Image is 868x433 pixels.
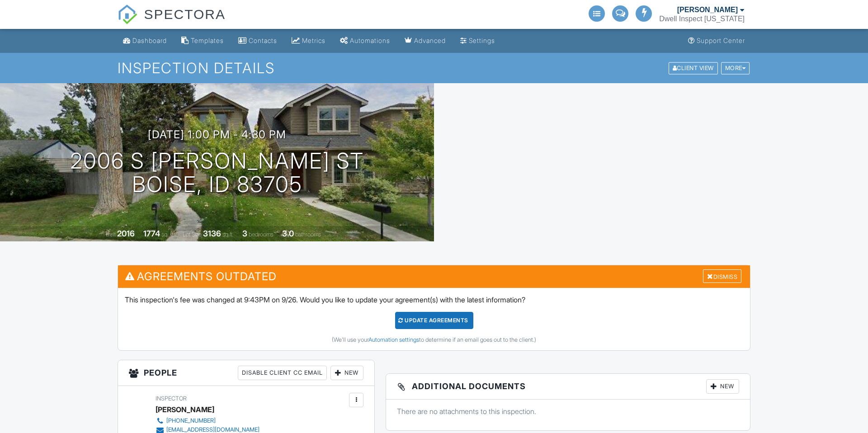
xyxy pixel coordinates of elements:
[70,149,364,197] h1: 2006 S [PERSON_NAME] St Boise, ID 83705
[238,366,327,380] div: Disable Client CC Email
[706,379,739,394] div: New
[118,14,226,30] a: SPECTORA
[249,37,277,44] div: Contacts
[401,33,449,49] a: Advanced
[178,33,227,49] a: Templates
[235,33,281,49] a: Contacts
[222,231,234,238] span: sq.ft.
[118,360,374,386] h3: People
[118,265,750,287] h3: Agreements Outdated
[148,128,286,141] h3: [DATE] 1:00 pm - 4:30 pm
[144,5,226,24] span: SPECTORA
[684,33,749,49] a: Support Center
[117,229,135,238] div: 2016
[156,403,214,416] div: [PERSON_NAME]
[469,37,495,44] div: Settings
[191,37,224,44] div: Templates
[161,231,174,238] span: sq. ft.
[288,33,329,49] a: Metrics
[118,5,137,24] img: The Best Home Inspection Software - Spectora
[118,60,750,76] h1: Inspection Details
[242,229,247,238] div: 3
[330,366,363,380] div: New
[166,417,216,424] div: [PHONE_NUMBER]
[677,5,738,14] div: [PERSON_NAME]
[106,231,116,238] span: Built
[143,229,160,238] div: 1774
[668,64,720,71] a: Client View
[302,37,325,44] div: Metrics
[118,288,750,350] div: This inspection's fee was changed at 9:43PM on 9/26. Would you like to update your agreement(s) w...
[457,33,499,49] a: Settings
[295,231,321,238] span: bathrooms
[386,374,750,400] h3: Additional Documents
[703,269,741,283] div: Dismiss
[414,37,446,44] div: Advanced
[156,416,259,425] a: [PHONE_NUMBER]
[397,406,739,416] p: There are no attachments to this inspection.
[368,336,419,343] a: Automation settings
[249,231,274,238] span: bedrooms
[659,14,745,24] div: Dwell Inspect Idaho
[183,231,202,238] span: Lot Size
[697,37,745,44] div: Support Center
[132,37,167,44] div: Dashboard
[336,33,394,49] a: Automations (Advanced)
[721,62,750,74] div: More
[203,229,221,238] div: 3136
[669,62,718,74] div: Client View
[282,229,294,238] div: 3.0
[125,336,743,344] div: (We'll use your to determine if an email goes out to the client.)
[119,33,170,49] a: Dashboard
[395,312,473,329] div: Update Agreements
[350,37,390,44] div: Automations
[156,395,187,402] span: Inspector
